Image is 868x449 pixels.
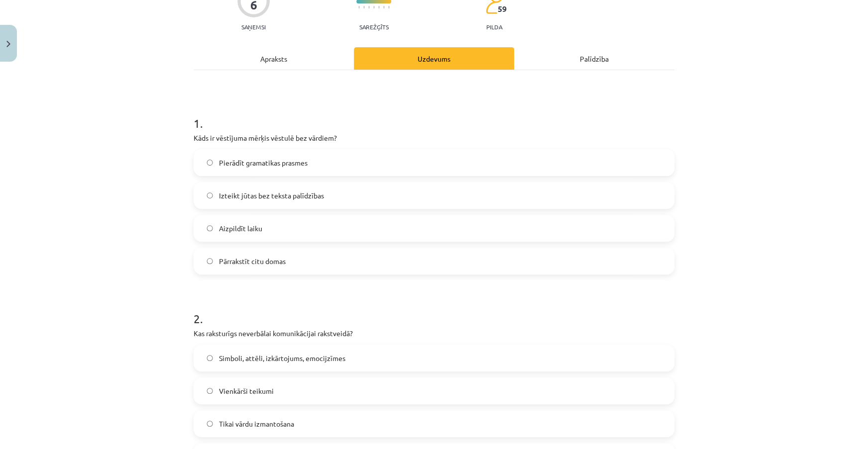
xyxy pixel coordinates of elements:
h1: 2 . [194,294,674,325]
p: Saņemsi [237,23,270,30]
img: icon-short-line-57e1e144782c952c97e751825c79c345078a6d821885a25fce030b3d8c18986b.svg [388,6,389,8]
img: icon-short-line-57e1e144782c952c97e751825c79c345078a6d821885a25fce030b3d8c18986b.svg [383,6,384,8]
div: Uzdevums [354,47,514,70]
img: icon-short-line-57e1e144782c952c97e751825c79c345078a6d821885a25fce030b3d8c18986b.svg [358,6,359,8]
span: Simboli, attēli, izkārtojums, emocijzīmes [219,353,345,363]
input: Pārrakstīt citu domas [207,258,213,265]
p: Sarežģīts [359,23,389,30]
img: icon-short-line-57e1e144782c952c97e751825c79c345078a6d821885a25fce030b3d8c18986b.svg [368,6,369,8]
span: Vienkārši teikumi [219,386,274,396]
span: Aizpildīt laiku [219,223,262,234]
p: pilda [486,23,502,30]
span: Izteikt jūtas bez teksta palīdzības [219,190,324,201]
div: Palīdzība [514,47,674,70]
img: icon-short-line-57e1e144782c952c97e751825c79c345078a6d821885a25fce030b3d8c18986b.svg [363,6,364,8]
span: 59 [498,4,507,13]
div: Apraksts [194,47,354,70]
input: Izteikt jūtas bez teksta palīdzības [207,192,213,199]
img: icon-close-lesson-0947bae3869378f0d4975bcd49f059093ad1ed9edebbc8119c70593378902aed.svg [6,41,10,47]
input: Simboli, attēli, izkārtojums, emocijzīmes [207,355,213,361]
input: Vienkārši teikumi [207,388,213,394]
span: Pierādīt gramatikas prasmes [219,158,308,168]
input: Pierādīt gramatikas prasmes [207,160,213,166]
img: icon-short-line-57e1e144782c952c97e751825c79c345078a6d821885a25fce030b3d8c18986b.svg [378,6,379,8]
h1: 1 . [194,99,674,130]
input: Aizpildīt laiku [207,225,213,232]
img: icon-short-line-57e1e144782c952c97e751825c79c345078a6d821885a25fce030b3d8c18986b.svg [373,6,374,8]
span: Tikai vārdu izmantošana [219,419,294,429]
p: Kāds ir vēstījuma mērķis vēstulē bez vārdiem? [194,133,674,143]
p: Kas raksturīgs neverbālai komunikācijai rakstveidā? [194,328,674,339]
input: Tikai vārdu izmantošana [207,421,213,427]
span: Pārrakstīt citu domas [219,256,286,267]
